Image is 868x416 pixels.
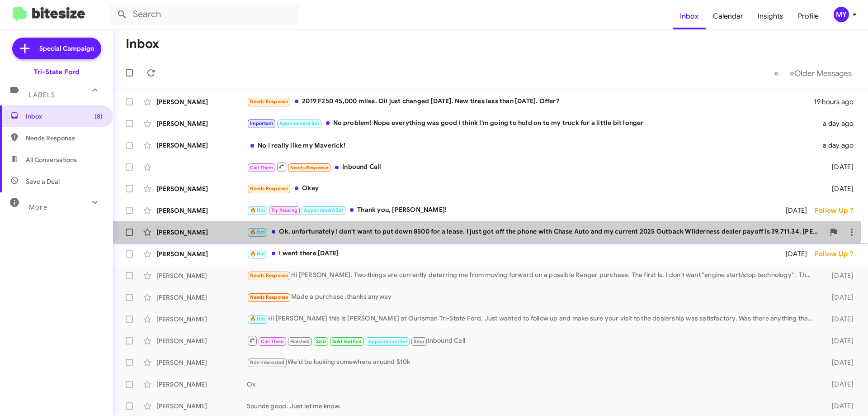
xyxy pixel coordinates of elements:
[332,339,362,344] span: Sold Verified
[156,336,247,345] div: [PERSON_NAME]
[817,141,861,150] div: a day ago
[817,119,861,128] div: a day ago
[156,380,247,389] div: [PERSON_NAME]
[250,316,265,322] span: 🔥 Hot
[247,270,817,281] div: Hi [PERSON_NAME], Two things are currently deterring me from moving forward on a possible Ranger ...
[156,271,247,280] div: [PERSON_NAME]
[26,134,103,143] span: Needs Response
[250,294,288,300] span: Needs Response
[247,205,774,215] div: Thank you, [PERSON_NAME]!
[247,161,817,172] div: Inbound Call
[250,120,274,126] span: Important
[817,380,861,389] div: [DATE]
[817,315,861,324] div: [DATE]
[250,273,288,278] span: Needs Response
[250,251,265,257] span: 🔥 Hot
[271,207,297,213] span: Try Pausing
[826,7,858,22] button: MY
[247,357,817,368] div: We'd be looking somewhere around $10k
[769,64,857,82] nav: Page navigation example
[316,339,326,344] span: Sold
[26,155,77,164] span: All Conversations
[156,97,247,106] div: [PERSON_NAME]
[34,67,79,77] div: Tri-State Ford
[247,249,774,259] div: I went there [DATE]
[109,4,299,25] input: Search
[817,163,861,172] div: [DATE]
[26,112,103,121] span: Inbox
[156,228,247,237] div: [PERSON_NAME]
[247,335,817,346] div: Inbound Call
[791,3,826,29] a: Profile
[247,292,817,302] div: Made a purchase .thanks anyway
[156,315,247,324] div: [PERSON_NAME]
[769,64,784,82] button: Previous
[290,339,310,344] span: Finished
[250,186,288,191] span: Needs Response
[815,206,861,215] div: Follow Up ?
[774,206,815,215] div: [DATE]
[814,97,861,106] div: 19 hours ago
[817,184,861,193] div: [DATE]
[817,271,861,280] div: [DATE]
[156,358,247,367] div: [PERSON_NAME]
[156,184,247,193] div: [PERSON_NAME]
[247,402,817,411] div: Sounds good. Just let me know.
[156,119,247,128] div: [PERSON_NAME]
[250,165,274,171] span: Call Them
[250,99,288,105] span: Needs Response
[156,249,247,258] div: [PERSON_NAME]
[94,112,103,121] span: (8)
[250,359,285,365] span: Not-Interested
[126,37,159,51] h1: Inbox
[29,91,55,99] span: Labels
[794,68,852,78] span: Older Messages
[247,118,817,129] div: No problem! Nope everything was good I think I'm going to hold on to my truck for a little bit lo...
[156,206,247,215] div: [PERSON_NAME]
[706,3,750,29] a: Calendar
[368,339,408,344] span: Appointment Set
[247,141,817,150] div: No I really like my Maverick!
[247,314,817,324] div: Hi [PERSON_NAME] this is [PERSON_NAME] at Ourisman Tri-State Ford. Just wanted to follow up and m...
[279,120,319,126] span: Appointment Set
[156,141,247,150] div: [PERSON_NAME]
[250,207,265,213] span: 🔥 Hot
[817,358,861,367] div: [DATE]
[774,67,779,79] span: «
[304,207,344,213] span: Appointment Set
[156,293,247,302] div: [PERSON_NAME]
[247,227,825,237] div: Ok, unfortunately I don't want to put down 8500 for a lease. I just got off the phone with Chase ...
[817,293,861,302] div: [DATE]
[815,249,861,258] div: Follow Up ?
[39,44,94,53] span: Special Campaign
[673,3,706,29] a: Inbox
[789,67,794,79] span: »
[247,380,817,389] div: Ok
[290,165,329,171] span: Needs Response
[250,229,265,235] span: 🔥 Hot
[774,249,815,258] div: [DATE]
[247,96,814,107] div: 2019 F250 45,000 miles. Oil just changed [DATE]. New tires less than [DATE]. Offer?
[817,402,861,411] div: [DATE]
[784,64,857,82] button: Next
[834,7,849,22] div: MY
[817,336,861,345] div: [DATE]
[12,38,101,59] a: Special Campaign
[29,203,47,211] span: More
[750,3,791,29] a: Insights
[261,339,284,344] span: Call Them
[156,402,247,411] div: [PERSON_NAME]
[414,339,425,344] span: Stop
[247,183,817,194] div: Okay
[26,177,60,186] span: Save a Deal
